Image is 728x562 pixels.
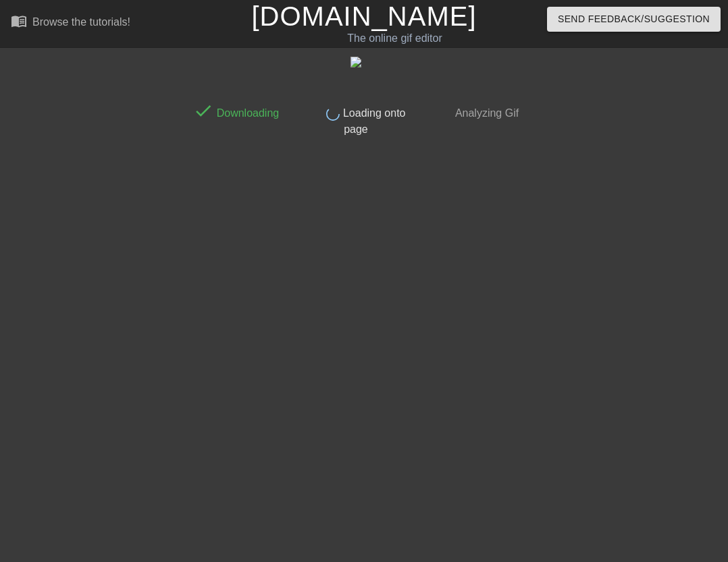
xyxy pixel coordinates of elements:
[32,16,130,28] div: Browse the tutorials!
[452,107,519,119] span: Analyzing Gif
[251,1,476,31] a: [DOMAIN_NAME]
[350,57,361,67] img: FClR1.gif
[340,107,405,135] span: Loading onto page
[193,101,213,121] span: done
[11,13,27,29] span: menu_book
[547,7,721,32] button: Send Feedback/Suggestion
[558,11,710,28] span: Send Feedback/Suggestion
[11,13,130,34] a: Browse the tutorials!
[213,107,279,119] span: Downloading
[249,30,540,47] div: The online gif editor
